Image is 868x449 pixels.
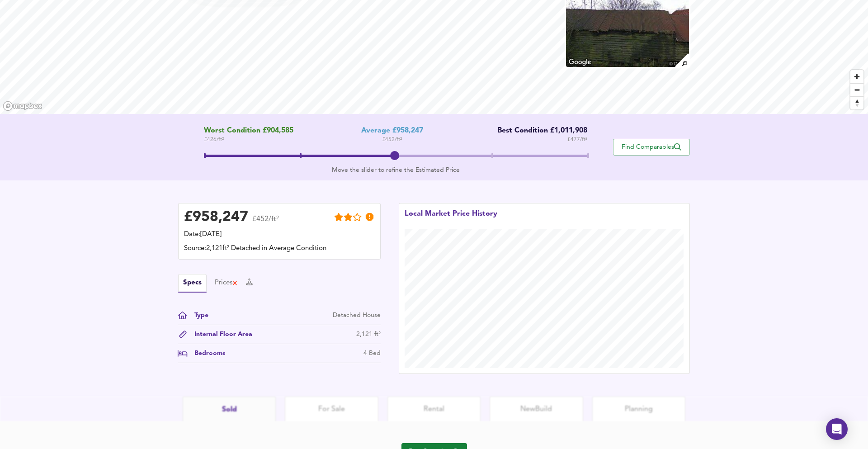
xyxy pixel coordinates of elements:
a: Mapbox homepage [3,101,42,111]
div: Type [187,311,208,320]
div: Date: [DATE] [184,230,375,240]
div: Average £958,247 [361,127,423,135]
button: Zoom in [850,70,863,83]
div: Detached House [333,311,381,320]
div: 4 Bed [363,349,381,358]
button: Reset bearing to north [850,96,863,109]
div: Bedrooms [187,349,225,358]
div: Best Condition £1,011,908 [491,127,587,135]
button: Prices [215,278,238,288]
div: Local Market Price History [405,209,497,229]
span: £ 477 / ft² [567,135,587,144]
div: Open Intercom Messenger [826,418,848,440]
span: £ 426 / ft² [204,135,293,144]
button: Zoom out [850,83,863,96]
span: £ 452 / ft² [382,135,402,144]
div: Source: 2,121ft² Detached in Average Condition [184,244,375,254]
img: search [674,52,690,68]
span: Worst Condition £904,585 [204,127,293,135]
button: Find Comparables [613,139,690,156]
div: 2,121 ft² [356,330,381,339]
span: Find Comparables [618,143,685,151]
span: £452/ft² [252,216,279,229]
button: Specs [178,274,207,293]
div: Internal Floor Area [187,330,252,339]
div: Move the slider to refine the Estimated Price [204,165,588,175]
div: £ 958,247 [184,211,248,224]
